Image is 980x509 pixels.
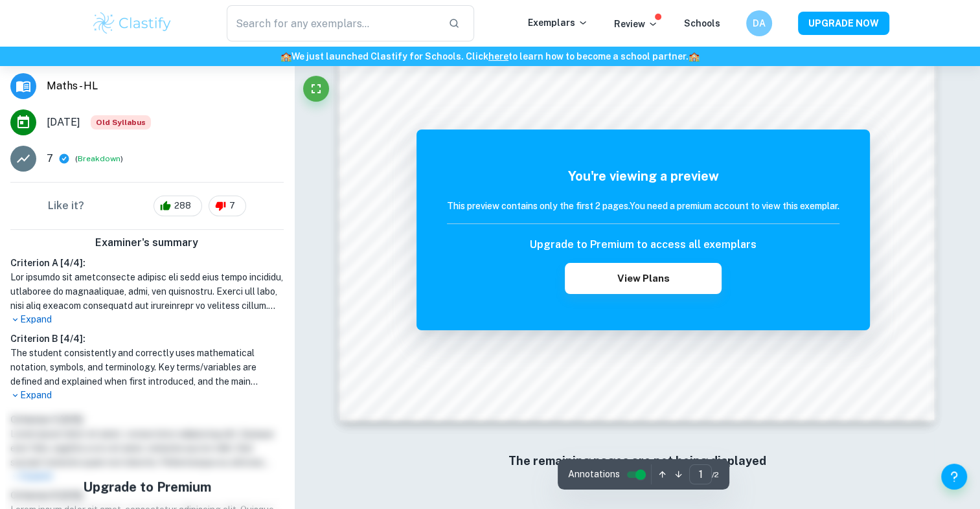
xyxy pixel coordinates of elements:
h1: Lor ipsumdo sit ametconsecte adipisc eli sedd eius tempo incididu, utlaboree do magnaaliquae, adm... [10,270,284,313]
button: DA [746,10,772,36]
span: Old Syllabus [91,115,151,130]
input: Search for any exemplars... [227,5,439,41]
span: 288 [167,199,198,212]
h6: Criterion A [ 4 / 4 ]: [10,256,284,270]
h6: Examiner's summary [5,235,289,251]
h6: Upgrade to Premium to access all exemplars [530,237,757,253]
div: Although this IA is written for the old math syllabus (last exam in November 2020), the current I... [91,115,151,130]
button: View Plans [565,263,722,294]
h6: DA [751,16,766,30]
button: UPGRADE NOW [798,12,889,35]
h6: Like it? [48,198,84,214]
h5: You're viewing a preview [447,166,839,186]
span: / 2 [712,469,719,481]
h1: The student consistently and correctly uses mathematical notation, symbols, and terminology. Key ... [10,346,284,389]
span: 🏫 [280,51,291,62]
h6: We just launched Clastify for Schools. Click to learn how to become a school partner. [3,49,977,63]
h6: This preview contains only the first 2 pages. You need a premium account to view this exemplar. [447,199,839,213]
span: ( ) [75,153,123,165]
span: [DATE] [47,115,80,130]
span: Maths - HL [47,78,284,94]
a: Schools [684,18,720,28]
button: Breakdown [78,153,120,164]
img: Clastify logo [91,10,174,36]
p: Exemplars [528,16,588,30]
p: Expand [10,389,284,402]
h6: Criterion B [ 4 / 4 ]: [10,332,284,346]
span: 🏫 [689,51,700,62]
h6: The remaining pages are not being displayed [366,452,908,470]
h5: Upgrade to Premium [57,477,237,497]
button: Help and Feedback [941,464,967,490]
a: here [488,51,508,62]
p: Review [614,17,658,31]
p: Expand [10,313,284,326]
span: Annotations [568,468,620,481]
p: 7 [47,151,53,166]
button: Fullscreen [303,76,329,102]
span: 7 [222,199,242,212]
